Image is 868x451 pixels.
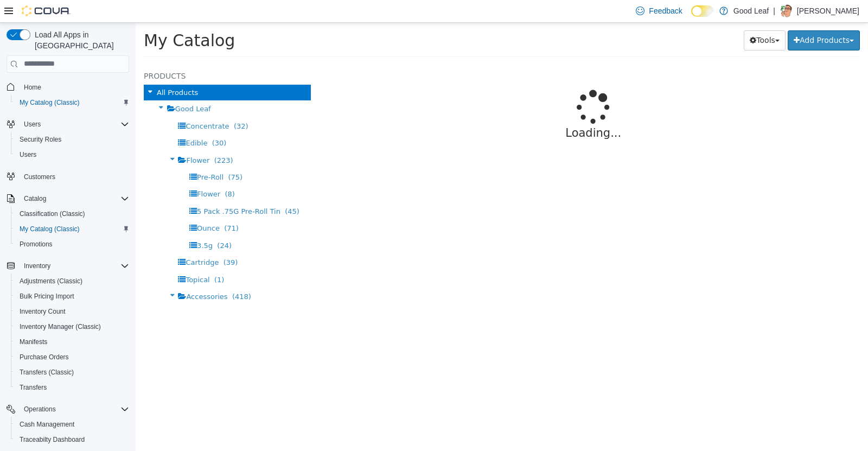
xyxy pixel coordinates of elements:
span: Flower [50,134,74,142]
span: Operations [24,405,56,414]
button: Security Roles [11,132,133,147]
span: Inventory Count [20,307,66,316]
span: Transfers (Classic) [15,366,129,379]
button: Classification (Classic) [11,206,133,221]
span: Bulk Pricing Import [15,290,129,303]
button: Transfers [11,380,133,395]
a: Inventory Manager (Classic) [15,320,105,333]
span: (8) [89,167,99,175]
a: Traceabilty Dashboard [15,433,89,446]
button: Purchase Orders [11,350,133,365]
span: Catalog [24,194,46,203]
a: My Catalog (Classic) [15,96,84,109]
a: Transfers (Classic) [15,366,78,379]
span: (24) [81,219,96,227]
span: Inventory Manager (Classic) [15,320,129,333]
span: Cash Management [15,418,129,431]
input: Dark Mode [691,5,714,17]
h5: Products [8,47,175,60]
span: Catalog [20,192,129,205]
button: Home [2,79,133,95]
span: Accessories [50,270,92,278]
a: Security Roles [15,133,66,146]
button: Adjustments (Classic) [11,274,133,289]
span: Customers [24,173,55,181]
span: (1) [79,253,88,261]
button: Inventory [2,258,133,274]
span: 3.5g [61,219,77,227]
span: Ounce [61,201,84,209]
button: Manifests [11,334,133,350]
span: Users [20,118,129,131]
span: Traceabilty Dashboard [20,435,85,444]
span: (75) [92,150,107,158]
span: Inventory [20,259,129,272]
span: My Catalog [8,8,99,27]
button: Users [20,118,45,131]
span: (71) [88,201,103,209]
span: (418) [97,270,116,278]
span: My Catalog (Classic) [20,225,80,233]
span: (30) [76,116,91,124]
span: Topical [50,253,74,261]
span: Bulk Pricing Import [20,292,74,301]
span: Home [20,80,129,94]
span: Security Roles [15,133,129,146]
span: (45) [149,185,164,193]
button: Promotions [11,237,133,252]
button: Operations [20,403,60,416]
button: Inventory [20,259,55,272]
button: Catalog [20,192,50,205]
button: Catalog [2,191,133,206]
span: Concentrate [50,99,93,107]
span: (223) [79,134,98,142]
span: Manifests [20,338,47,346]
a: Inventory Count [15,305,70,318]
span: My Catalog (Classic) [15,223,129,236]
span: Transfers [20,383,47,392]
span: Cash Management [20,420,74,429]
button: Transfers (Classic) [11,365,133,380]
button: My Catalog (Classic) [11,95,133,110]
span: Manifests [15,335,129,348]
span: My Catalog (Classic) [20,98,80,107]
span: Classification (Classic) [20,209,85,218]
span: Promotions [20,240,53,249]
img: Cova [22,5,71,16]
a: Promotions [15,238,57,251]
span: Feedback [649,5,682,16]
span: Load All Apps in [GEOGRAPHIC_DATA] [30,29,129,51]
span: Traceabilty Dashboard [15,433,129,446]
a: Home [20,81,46,94]
button: Tools [608,8,650,28]
p: | [773,4,775,17]
span: (32) [98,99,113,107]
p: Good Leaf [733,4,769,17]
a: Classification (Classic) [15,207,90,220]
span: Transfers [15,381,129,394]
a: Adjustments (Classic) [15,275,87,288]
button: Traceabilty Dashboard [11,432,133,447]
span: Adjustments (Classic) [15,275,129,288]
button: Operations [2,402,133,417]
span: Purchase Orders [15,351,129,364]
button: Inventory Count [11,304,133,319]
button: Users [11,147,133,162]
span: All Products [21,66,62,74]
span: My Catalog (Classic) [15,96,129,109]
span: Inventory Manager (Classic) [20,322,101,331]
button: Customers [2,169,133,185]
span: Edible [50,116,72,124]
button: Users [2,117,133,132]
a: Manifests [15,335,52,348]
span: 5 Pack .75G Pre-Roll Tin [61,185,145,193]
span: Inventory [24,262,50,270]
span: Adjustments (Classic) [20,277,82,285]
a: Users [15,148,41,161]
p: [PERSON_NAME] [797,4,859,17]
span: Promotions [15,238,129,251]
span: Pre-Roll [61,150,88,158]
button: Bulk Pricing Import [11,289,133,304]
button: Inventory Manager (Classic) [11,319,133,334]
